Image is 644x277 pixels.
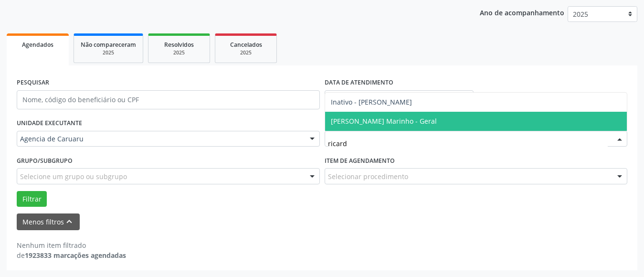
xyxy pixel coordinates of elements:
[17,153,73,168] label: Grupo/Subgrupo
[164,41,194,49] span: Resolvidos
[17,191,47,207] button: Filtrar
[17,116,82,131] label: UNIDADE EXECUTANTE
[480,6,564,18] p: Ano de acompanhamento
[155,49,203,56] div: 2025
[17,90,320,109] input: Nome, código do beneficiário ou CPF
[64,216,74,227] i: keyboard_arrow_up
[222,49,270,56] div: 2025
[20,134,300,144] span: Agencia de Caruaru
[17,213,80,230] button: Menos filtroskeyboard_arrow_up
[17,75,49,90] label: PESQUISAR
[230,41,262,49] span: Cancelados
[25,251,126,260] strong: 1923833 marcações agendadas
[325,75,393,90] label: DATA DE ATENDIMENTO
[81,49,136,56] div: 2025
[17,250,126,260] div: de
[328,134,608,153] input: Selecione um profissional
[328,171,408,181] span: Selecionar procedimento
[22,41,53,49] span: Agendados
[325,90,474,109] input: Selecione um intervalo
[81,41,136,49] span: Não compareceram
[331,117,437,126] span: [PERSON_NAME] Marinho - Geral
[17,240,126,250] div: Nenhum item filtrado
[20,171,127,181] span: Selecione um grupo ou subgrupo
[331,97,412,107] span: Inativo - [PERSON_NAME]
[325,153,395,168] label: Item de agendamento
